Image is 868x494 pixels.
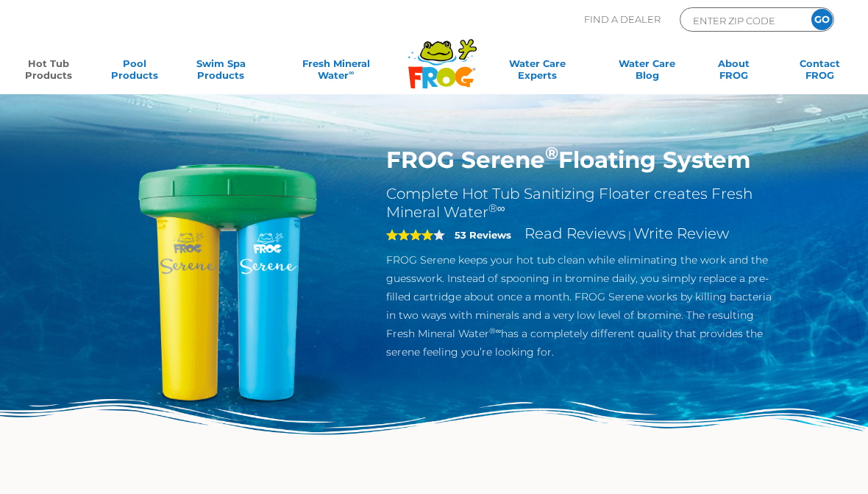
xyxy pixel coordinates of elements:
[584,7,661,32] p: Find A Dealer
[101,57,168,87] a: PoolProducts
[545,142,558,163] sup: ®
[386,229,433,241] span: 4
[91,146,364,419] img: hot-tub-product-serene-floater.png
[480,57,594,87] a: Water CareExperts
[274,57,399,87] a: Fresh MineralWater∞
[488,201,505,215] sup: ®∞
[700,57,767,87] a: AboutFROG
[489,326,502,336] sup: ®∞
[524,225,626,242] a: Read Reviews
[691,12,791,29] input: Zip Code Form
[15,57,82,87] a: Hot TubProducts
[628,229,631,241] span: |
[811,9,833,30] input: GO
[613,57,680,87] a: Water CareBlog
[455,229,511,241] strong: 53 Reviews
[786,57,853,87] a: ContactFROG
[386,251,777,361] p: FROG Serene keeps your hot tub clean while eliminating the work and the guesswork. Instead of spo...
[633,225,729,242] a: Write Review
[386,185,777,222] h2: Complete Hot Tub Sanitizing Floater creates Fresh Mineral Water
[188,57,255,87] a: Swim SpaProducts
[386,146,777,174] h1: FROG Serene Floating System
[349,68,354,77] sup: ∞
